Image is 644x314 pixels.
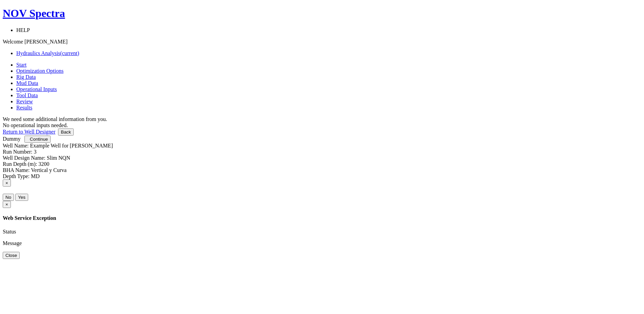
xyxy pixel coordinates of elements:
[3,116,107,122] span: We need some additional information from you.
[24,39,68,45] span: [PERSON_NAME]
[3,143,29,149] label: Well Name:
[30,143,113,149] label: Example Well for [PERSON_NAME]
[16,74,36,80] a: Rig Data
[16,50,79,56] a: Hydraulics Analysis(current)
[47,155,70,161] label: Slim NQN
[16,92,38,98] a: Tool Data
[16,27,30,33] span: HELP
[3,252,20,259] button: Close
[31,173,40,179] label: MD
[3,149,33,155] label: Run Number:
[3,167,30,173] label: BHA Name:
[5,202,8,207] span: ×
[60,50,79,56] span: (current)
[30,137,48,142] span: Continue
[5,180,8,186] span: ×
[3,7,641,20] a: NOV Spectra
[16,105,32,110] a: Results
[3,161,37,167] label: Run Depth (m):
[16,68,63,74] a: Optimization Options
[3,39,23,45] span: Welcome
[3,215,641,221] h4: Web Service Exception
[58,128,74,136] button: Back
[3,129,55,135] a: Return to Well Designer
[3,136,20,142] a: Dummy
[16,99,33,104] a: Review
[16,62,26,68] a: Start
[34,149,37,155] label: 3
[3,173,30,179] label: Depth Type:
[16,80,38,86] a: Mud Data
[3,122,68,128] span: No operational inputs needed.
[3,179,11,187] button: Close
[3,201,11,208] button: Close
[24,136,51,143] button: Continue
[16,86,57,92] a: Operational Inputs
[3,155,45,161] label: Well Design Name:
[38,161,49,167] label: 3200
[3,240,22,246] label: Message
[3,194,14,201] button: No
[3,229,16,234] label: Status
[15,194,28,201] button: Yes
[31,167,67,173] label: Vertical y Curva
